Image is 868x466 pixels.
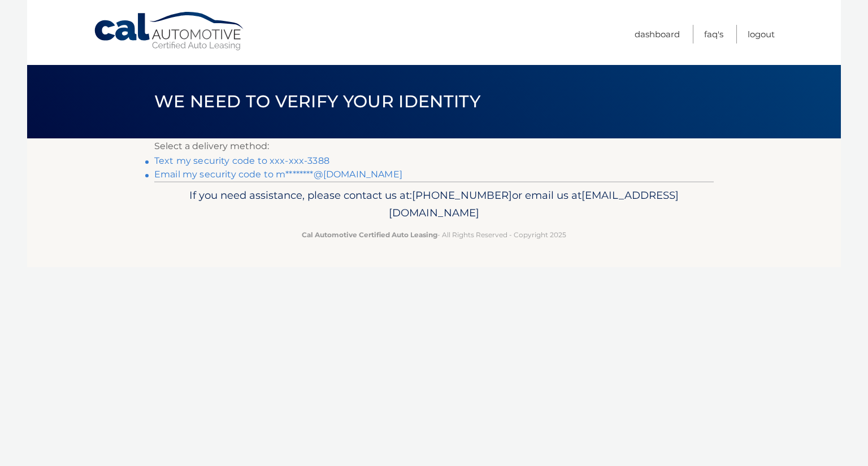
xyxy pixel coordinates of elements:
[748,25,775,43] a: Logout
[704,25,723,43] a: FAQ's
[412,189,512,202] span: [PHONE_NUMBER]
[154,169,402,180] a: Email my security code to m********@[DOMAIN_NAME]
[162,186,706,223] p: If you need assistance, please contact us at: or email us at
[162,229,706,241] p: - All Rights Reserved - Copyright 2025
[154,155,329,166] a: Text my security code to xxx-xxx-3388
[154,138,714,154] p: Select a delivery method:
[635,25,680,43] a: Dashboard
[93,11,246,51] a: Cal Automotive
[302,230,437,239] strong: Cal Automotive Certified Auto Leasing
[154,91,480,112] span: We need to verify your identity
